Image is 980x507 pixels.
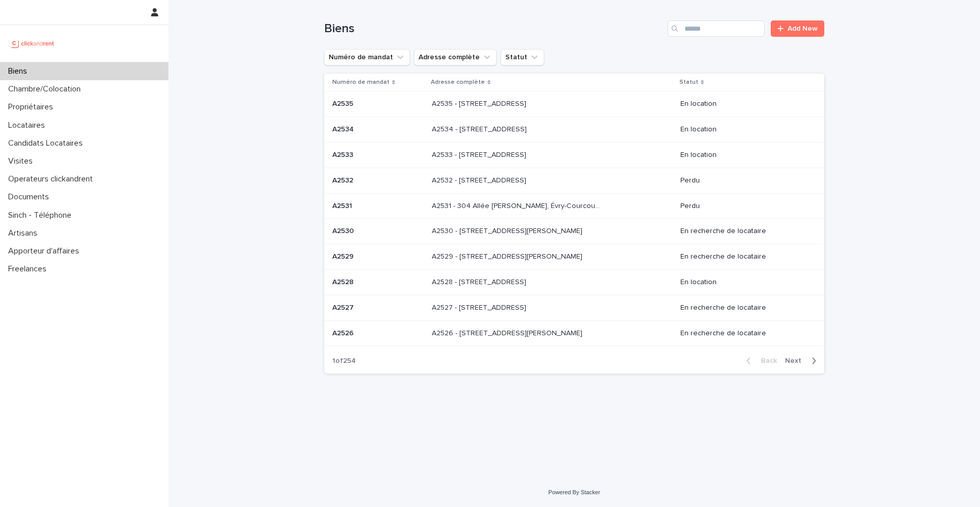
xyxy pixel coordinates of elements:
p: A2531 - 304 Allée Pablo Neruda, Évry-Courcouronnes 91000 [432,200,604,211]
p: En location [680,151,808,159]
p: En location [680,100,808,108]
p: Statut [679,77,698,88]
p: En recherche de locataire [680,304,808,312]
a: Powered By Stacker [548,489,600,495]
p: Numéro de mandat [332,77,389,88]
button: Statut [501,49,544,65]
p: En recherche de locataire [680,329,808,338]
p: A2527 - [STREET_ADDRESS] [432,302,528,312]
p: Locataires [4,121,53,130]
p: Operateurs clickandrent [4,174,101,184]
tr: A2528A2528 A2528 - [STREET_ADDRESS]A2528 - [STREET_ADDRESS] En location [324,269,824,295]
span: Add New [788,25,818,32]
span: Back [755,357,777,364]
tr: A2532A2532 A2532 - [STREET_ADDRESS]A2532 - [STREET_ADDRESS] Perdu [324,168,824,193]
p: A2535 - 262 rue du Faubourg Saint-Martin, Paris 75010 [432,98,528,108]
p: A2529 [332,250,356,261]
p: Perdu [680,202,808,211]
p: A2530 - [STREET_ADDRESS][PERSON_NAME] [432,225,584,236]
tr: A2535A2535 A2535 - [STREET_ADDRESS]A2535 - [STREET_ADDRESS] En location [324,91,824,117]
p: A2526 [332,327,356,338]
tr: A2530A2530 A2530 - [STREET_ADDRESS][PERSON_NAME]A2530 - [STREET_ADDRESS][PERSON_NAME] En recherch... [324,219,824,244]
button: Adresse complète [414,49,497,65]
p: Freelances [4,264,55,274]
p: A2531 [332,200,354,211]
p: En location [680,125,808,134]
p: A2526 - [STREET_ADDRESS][PERSON_NAME] [432,327,584,338]
button: Next [781,356,824,365]
p: En recherche de locataire [680,227,808,236]
p: Candidats Locataires [4,139,91,148]
p: Apporteur d'affaires [4,246,87,256]
tr: A2533A2533 A2533 - [STREET_ADDRESS]A2533 - [STREET_ADDRESS] En location [324,142,824,168]
p: Adresse complète [431,77,485,88]
p: Documents [4,192,57,202]
p: A2533 [332,149,355,159]
h1: Biens [324,21,664,36]
p: Chambre/Colocation [4,84,89,94]
p: Visites [4,156,41,166]
span: Next [785,357,807,364]
p: A2534 - 134 Cours Aquitaine, Boulogne-Billancourt 92100 [432,123,529,134]
button: Back [738,356,781,365]
p: A2529 - 14 rue Honoré de Balzac, Garges-lès-Gonesse 95140 [432,250,584,261]
p: A2532 - [STREET_ADDRESS] [432,174,528,185]
p: Artisans [4,228,45,238]
p: A2530 [332,225,356,236]
p: A2532 [332,174,355,185]
tr: A2527A2527 A2527 - [STREET_ADDRESS]A2527 - [STREET_ADDRESS] En recherche de locataire [324,295,824,320]
p: Perdu [680,176,808,185]
p: Propriétaires [4,102,61,112]
button: Numéro de mandat [324,49,410,65]
tr: A2531A2531 A2531 - 304 Allée [PERSON_NAME], Évry-Courcouronnes 91000A2531 - 304 Allée [PERSON_NAM... [324,193,824,219]
p: A2528 [332,276,356,287]
img: UCB0brd3T0yccxBKYDjQ [8,33,58,54]
p: 1 of 254 [324,349,364,374]
a: Add New [771,20,824,37]
p: A2533 - [STREET_ADDRESS] [432,149,528,159]
p: A2535 [332,98,355,108]
p: A2528 - [STREET_ADDRESS] [432,276,528,287]
p: En recherche de locataire [680,252,808,261]
p: Sinch - Téléphone [4,211,80,220]
tr: A2529A2529 A2529 - [STREET_ADDRESS][PERSON_NAME]A2529 - [STREET_ADDRESS][PERSON_NAME] En recherch... [324,244,824,270]
tr: A2526A2526 A2526 - [STREET_ADDRESS][PERSON_NAME]A2526 - [STREET_ADDRESS][PERSON_NAME] En recherch... [324,320,824,346]
p: A2527 [332,302,356,312]
tr: A2534A2534 A2534 - [STREET_ADDRESS]A2534 - [STREET_ADDRESS] En location [324,117,824,143]
p: Biens [4,66,35,76]
p: A2534 [332,123,356,134]
input: Search [668,20,765,37]
p: En location [680,278,808,287]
